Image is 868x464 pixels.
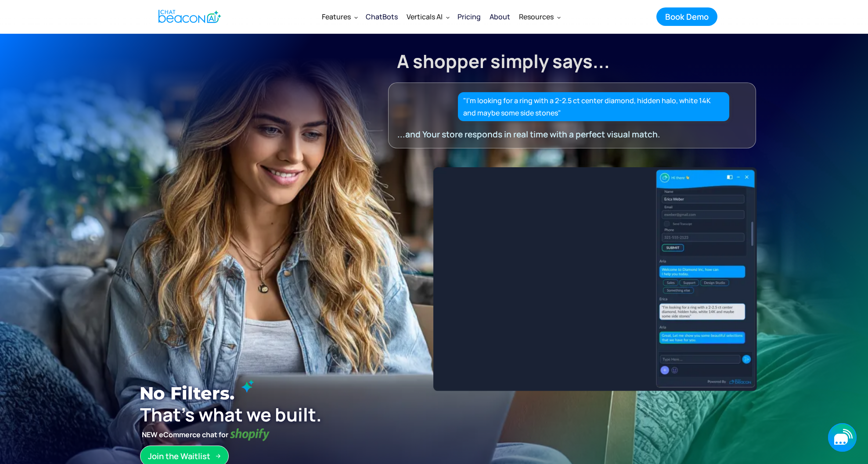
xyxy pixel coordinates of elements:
div: Book Demo [665,11,709,22]
div: ChatBots [366,11,398,23]
img: Dropdown [446,15,450,19]
a: About [485,5,515,28]
a: ChatBots [361,5,402,28]
a: home [151,6,226,27]
img: Dropdown [557,15,561,19]
div: Features [322,11,351,23]
div: Pricing [457,11,481,23]
img: ChatBeacon New UI Experience [433,167,757,391]
div: "I’m looking for a ring with a 2-2.5 ct center diamond, hidden halo, white 14K and maybe some sid... [463,94,724,119]
div: Features [317,6,361,27]
div: Verticals AI [402,6,453,27]
a: Book Demo [656,7,717,26]
img: Dropdown [354,15,358,19]
h1: No filters. [140,379,409,407]
div: ...and Your store responds in real time with a perfect visual match. [397,128,728,140]
strong: NEW eCommerce chat for [140,428,230,441]
a: Pricing [453,5,485,28]
div: Resources [519,11,554,23]
div: About [490,11,510,23]
div: Resources [515,6,564,27]
div: Join the Waitlist [148,450,210,462]
img: Arrow [216,453,221,459]
strong: That’s what we built. [140,402,322,427]
div: Verticals AI [407,11,443,23]
strong: A shopper simply says... [397,49,610,73]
